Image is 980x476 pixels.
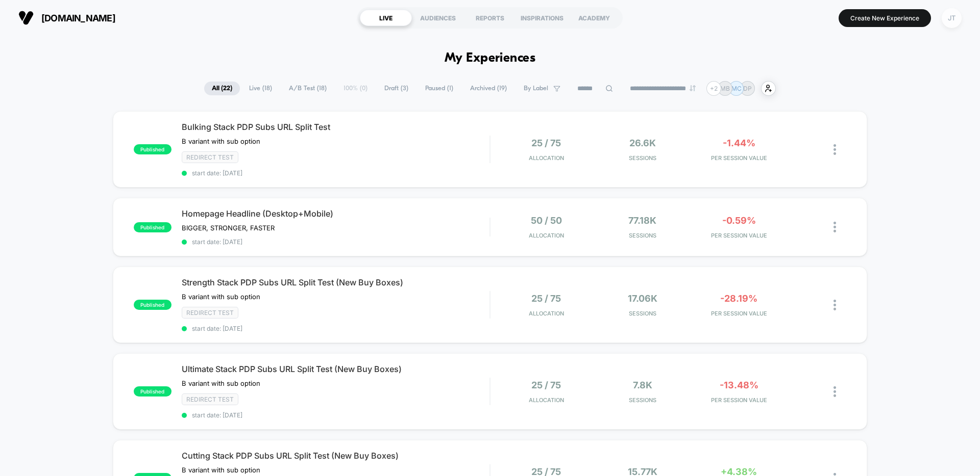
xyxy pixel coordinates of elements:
[182,411,489,419] span: start date: [DATE]
[731,85,742,92] p: MC
[693,154,785,162] span: PER SESSION VALUE
[693,310,785,317] span: PER SESSION VALUE
[939,8,965,29] button: JT
[531,138,561,148] span: 25 / 75
[839,9,931,27] button: Create New Experience
[182,208,489,219] span: Homepage Headline (Desktop+Mobile)
[597,154,689,162] span: Sessions
[134,386,171,396] span: published
[464,10,516,26] div: REPORTS
[418,82,461,95] span: Paused ( 1 )
[529,154,564,162] span: Allocation
[182,293,260,301] span: B variant with sub option
[281,82,334,95] span: A/B Test ( 18 )
[834,386,836,397] img: close
[529,396,564,404] span: Allocation
[524,85,548,92] span: By Label
[531,293,561,304] span: 25 / 75
[834,144,836,155] img: close
[531,215,562,226] span: 50 / 50
[743,85,752,92] p: DP
[597,232,689,239] span: Sessions
[720,380,758,390] span: -13.48%
[15,10,118,26] button: [DOMAIN_NAME]
[182,466,260,474] span: B variant with sub option
[204,82,240,95] span: All ( 22 )
[723,138,755,148] span: -1.44%
[706,81,721,96] div: + 2
[182,151,238,163] span: Redirect Test
[629,138,656,148] span: 26.6k
[18,10,34,25] img: Visually logo
[134,300,171,310] span: published
[182,325,489,332] span: start date: [DATE]
[377,82,416,95] span: Draft ( 3 )
[690,85,696,91] img: end
[134,222,171,232] span: published
[942,8,962,28] div: JT
[182,137,260,145] span: B variant with sub option
[693,232,785,239] span: PER SESSION VALUE
[568,10,620,26] div: ACADEMY
[834,222,836,232] img: close
[628,215,656,226] span: 77.18k
[182,364,489,374] span: Ultimate Stack PDP Subs URL Split Test (New Buy Boxes)
[241,82,280,95] span: Live ( 18 )
[412,10,464,26] div: AUDIENCES
[182,224,275,232] span: BIGGER, STRONGER, FASTER
[182,122,489,132] span: Bulking Stack PDP Subs URL Split Test
[445,51,536,66] h1: My Experiences
[182,169,489,177] span: start date: [DATE]
[182,277,489,287] span: Strength Stack PDP Subs URL Split Test (New Buy Boxes)
[531,380,561,390] span: 25 / 75
[834,300,836,310] img: close
[693,396,785,404] span: PER SESSION VALUE
[182,307,238,319] span: Redirect Test
[720,293,757,304] span: -28.19%
[462,82,514,95] span: Archived ( 19 )
[720,85,730,92] p: MB
[182,393,238,405] span: Redirect Test
[597,396,689,404] span: Sessions
[633,380,652,390] span: 7.8k
[529,232,564,239] span: Allocation
[516,10,568,26] div: INSPIRATIONS
[182,238,489,246] span: start date: [DATE]
[182,379,260,387] span: B variant with sub option
[628,293,657,304] span: 17.06k
[597,310,689,317] span: Sessions
[182,451,489,461] span: Cutting Stack PDP Subs URL Split Test (New Buy Boxes)
[360,10,412,26] div: LIVE
[529,310,564,317] span: Allocation
[41,13,115,23] span: [DOMAIN_NAME]
[134,144,171,154] span: published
